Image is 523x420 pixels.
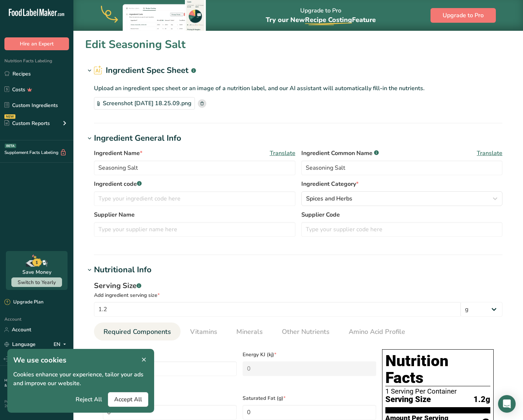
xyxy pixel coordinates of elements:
[301,222,503,237] input: Type your supplier code here
[385,388,490,395] div: 1 Serving Per Container
[4,119,50,127] div: Custom Reports
[243,394,377,402] span: Saturated Fat (g)
[4,299,43,306] div: Upgrade Plan
[301,191,503,206] button: Spices and Herbs
[266,15,376,24] span: Try our New Feature
[114,395,142,404] span: Accept All
[70,392,108,407] button: Reject All
[305,15,352,24] span: Recipe Costing
[301,210,503,219] label: Supplier Code
[236,327,263,337] span: Minerals
[266,0,376,31] div: Upgrade to Pro
[349,327,405,337] span: Amino Acid Profile
[385,395,431,404] span: Serving Size
[4,378,30,383] a: Hire an Expert .
[443,11,484,20] span: Upgrade to Pro
[306,194,352,203] span: Spices and Herbs
[94,264,152,276] div: Nutritional Info
[94,97,195,110] div: Screenshot [DATE] 18.25.09.png
[94,302,461,317] input: Type your serving size here
[4,114,15,119] div: NEW
[498,395,516,413] div: Open Intercom Messenger
[190,327,217,337] span: Vitamins
[94,84,502,93] p: Upload an ingredient spec sheet or an image of a nutrition label, and our AI assistant will autom...
[13,355,148,366] h1: We use cookies
[76,395,102,404] span: Reject All
[282,327,330,337] span: Other Nutrients
[94,65,196,77] h2: Ingredient Spec Sheet
[22,268,51,276] div: Save Money
[4,37,69,50] button: Hire an Expert
[103,327,171,337] span: Required Components
[94,280,502,291] div: Serving Size
[94,191,295,206] input: Type your ingredient code here
[431,8,496,23] button: Upgrade to Pro
[94,149,142,158] span: Ingredient Name
[94,132,181,144] div: Ingredient General Info
[94,180,295,188] label: Ingredient code
[301,149,379,158] span: Ingredient Common Name
[94,210,295,219] label: Supplier Name
[5,144,16,148] div: BETA
[18,279,56,286] span: Switch to Yearly
[108,392,148,407] button: Accept All
[11,277,62,287] button: Switch to Yearly
[94,291,502,299] div: Add ingredient serving size
[301,180,503,188] label: Ingredient Category
[54,340,69,349] div: EN
[103,351,237,358] span: Calories (kcal)
[4,378,69,388] a: Terms & Conditions .
[270,149,295,158] span: Translate
[477,149,502,158] span: Translate
[13,370,148,388] p: Cookies enhance your experience, tailor your ads and improve our website.
[4,338,36,351] a: Language
[103,394,237,402] span: Total Fat (g)
[85,36,186,53] h1: Edit Seasoning Salt
[94,222,295,237] input: Type your supplier name here
[473,395,490,404] span: 1.2g
[94,161,295,175] input: Type your ingredient name here
[385,353,490,386] h1: Nutrition Facts
[301,161,503,175] input: Type an alternate ingredient name if you have
[243,351,377,358] span: Energy KJ (kj)
[4,399,69,408] div: Powered By FoodLabelMaker © 2025 All Rights Reserved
